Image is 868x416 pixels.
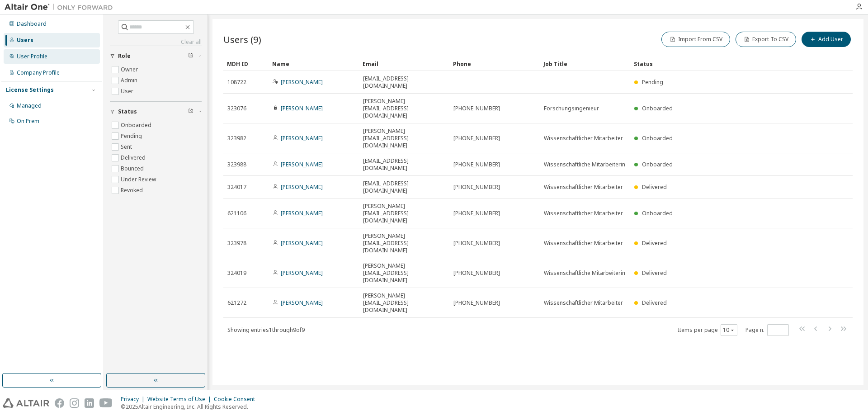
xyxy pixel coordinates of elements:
[281,269,323,277] a: [PERSON_NAME]
[121,120,153,131] label: Onboarded
[363,203,445,224] span: [PERSON_NAME][EMAIL_ADDRESS][DOMAIN_NAME]
[85,398,94,408] img: linkedin.svg
[453,161,500,168] span: [PHONE_NUMBER]
[634,57,806,71] div: Status
[188,52,193,60] span: Clear filter
[118,108,137,115] span: Status
[642,239,667,247] span: Delivered
[17,102,42,109] div: Managed
[17,118,39,125] div: On Prem
[642,209,673,217] span: Onboarded
[121,64,140,75] label: Owner
[363,98,445,119] span: [PERSON_NAME][EMAIL_ADDRESS][DOMAIN_NAME]
[544,105,599,112] span: Forschungsingenieur
[17,37,33,44] div: Users
[110,38,202,46] a: Clear all
[544,161,625,168] span: Wissenschaftliche Mitarbeiterin
[363,292,445,314] span: [PERSON_NAME][EMAIL_ADDRESS][DOMAIN_NAME]
[121,131,144,142] label: Pending
[281,134,323,142] a: [PERSON_NAME]
[453,240,500,247] span: [PHONE_NUMBER]
[227,79,246,86] span: 108722
[544,184,623,191] span: Wissenschaftlicher Mitarbeiter
[453,57,536,71] div: Phone
[17,53,47,60] div: User Profile
[363,232,445,254] span: [PERSON_NAME][EMAIL_ADDRESS][DOMAIN_NAME]
[281,104,323,112] a: [PERSON_NAME]
[281,239,323,247] a: [PERSON_NAME]
[281,209,323,217] a: [PERSON_NAME]
[227,57,265,71] div: MDH ID
[121,75,139,86] label: Admin
[99,398,113,408] img: youtube.svg
[227,105,246,112] span: 323076
[544,210,623,217] span: Wissenschaftlicher Mitarbeiter
[121,142,134,152] label: Sent
[453,135,500,142] span: [PHONE_NUMBER]
[281,299,323,307] a: [PERSON_NAME]
[678,324,737,336] span: Items per page
[227,210,246,217] span: 621106
[802,32,851,47] button: Add User
[147,396,214,403] div: Website Terms of Use
[453,105,500,112] span: [PHONE_NUMBER]
[188,108,193,115] span: Clear filter
[121,152,147,163] label: Delivered
[110,46,202,66] button: Role
[453,269,500,277] span: [PHONE_NUMBER]
[363,75,445,90] span: [EMAIL_ADDRESS][DOMAIN_NAME]
[5,3,118,12] img: Altair One
[745,324,789,336] span: Page n.
[227,135,246,142] span: 323982
[363,157,445,172] span: [EMAIL_ADDRESS][DOMAIN_NAME]
[543,57,627,71] div: Job Title
[642,299,667,307] span: Delivered
[227,269,246,277] span: 324019
[363,57,446,71] div: Email
[642,134,673,142] span: Onboarded
[17,69,60,76] div: Company Profile
[227,161,246,168] span: 323988
[642,269,667,277] span: Delivered
[70,398,79,408] img: instagram.svg
[281,161,323,168] a: [PERSON_NAME]
[642,78,663,86] span: Pending
[17,20,47,28] div: Dashboard
[363,128,445,149] span: [PERSON_NAME][EMAIL_ADDRESS][DOMAIN_NAME]
[6,86,54,94] div: License Settings
[214,396,260,403] div: Cookie Consent
[227,299,246,307] span: 621272
[363,180,445,194] span: [EMAIL_ADDRESS][DOMAIN_NAME]
[3,398,49,408] img: altair_logo.svg
[121,86,135,97] label: User
[281,78,323,86] a: [PERSON_NAME]
[227,326,305,334] span: Showing entries 1 through 9 of 9
[736,32,796,47] button: Export To CSV
[55,398,64,408] img: facebook.svg
[118,52,131,60] span: Role
[121,403,260,411] p: © 2025 Altair Engineering, Inc. All Rights Reserved.
[223,33,261,46] span: Users (9)
[281,183,323,191] a: [PERSON_NAME]
[661,32,730,47] button: Import From CSV
[642,161,673,168] span: Onboarded
[544,135,623,142] span: Wissenschaftlicher Mitarbeiter
[227,184,246,191] span: 324017
[544,269,625,277] span: Wissenschaftliche Mitarbeiterin
[453,299,500,307] span: [PHONE_NUMBER]
[544,240,623,247] span: Wissenschaftlicher Mitarbeiter
[642,104,673,112] span: Onboarded
[363,262,445,284] span: [PERSON_NAME][EMAIL_ADDRESS][DOMAIN_NAME]
[121,185,145,196] label: Revoked
[642,183,667,191] span: Delivered
[272,57,355,71] div: Name
[121,174,158,185] label: Under Review
[121,396,147,403] div: Privacy
[121,163,146,174] label: Bounced
[227,240,246,247] span: 323978
[453,184,500,191] span: [PHONE_NUMBER]
[110,102,202,122] button: Status
[544,299,623,307] span: Wissenschaftlicher Mitarbeiter
[453,210,500,217] span: [PHONE_NUMBER]
[723,326,735,334] button: 10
